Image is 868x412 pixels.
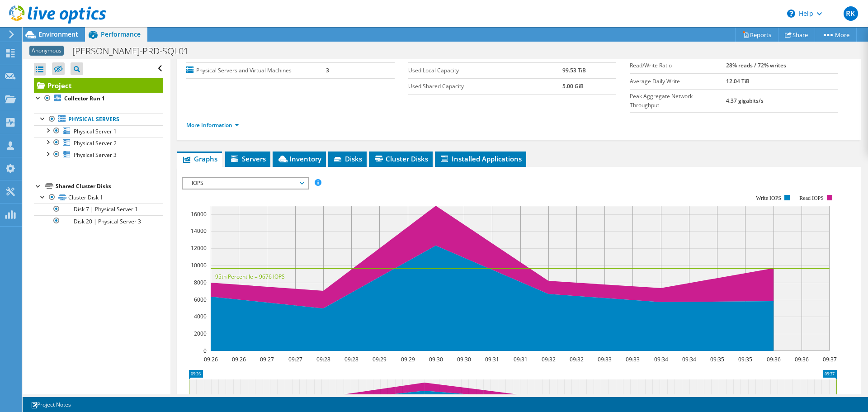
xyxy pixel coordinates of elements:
[408,82,562,91] label: Used Shared Capacity
[710,355,724,363] text: 09:35
[64,95,105,102] b: Collector Run 1
[215,273,285,280] text: 95th Percentile = 9676 IOPS
[277,154,321,163] span: Inventory
[191,227,207,235] text: 14000
[74,128,117,135] span: Physical Server 1
[316,355,330,363] text: 09:28
[401,355,415,363] text: 09:29
[844,6,858,21] span: RK
[485,355,499,363] text: 09:31
[373,154,428,163] span: Cluster Disks
[815,28,857,42] a: More
[326,66,329,74] b: 3
[191,261,207,269] text: 10000
[562,82,584,90] b: 5.00 GiB
[756,195,781,201] text: Write IOPS
[373,355,387,363] text: 09:29
[187,178,303,189] span: IOPS
[204,355,218,363] text: 09:26
[24,399,77,410] a: Project Notes
[29,46,64,56] span: Anonymous
[34,215,163,227] a: Disk 20 | Physical Server 3
[194,279,207,286] text: 8000
[429,355,443,363] text: 09:30
[101,30,141,38] span: Performance
[800,195,824,201] text: Read IOPS
[514,355,528,363] text: 09:31
[735,28,778,42] a: Reports
[34,78,163,93] a: Project
[186,121,239,129] a: More Information
[34,192,163,204] a: Cluster Disk 1
[562,66,586,74] b: 99.53 TiB
[288,355,302,363] text: 09:27
[767,355,781,363] text: 09:36
[726,97,764,104] b: 4.37 gigabits/s
[260,355,274,363] text: 09:27
[778,28,815,42] a: Share
[74,151,117,159] span: Physical Server 3
[682,355,696,363] text: 09:34
[333,154,362,163] span: Disks
[795,355,809,363] text: 09:36
[626,355,640,363] text: 09:33
[38,30,78,38] span: Environment
[186,66,326,75] label: Physical Servers and Virtual Machines
[34,125,163,137] a: Physical Server 1
[232,355,246,363] text: 09:26
[56,181,163,192] div: Shared Cluster Disks
[823,355,837,363] text: 09:37
[34,137,163,149] a: Physical Server 2
[542,355,556,363] text: 09:32
[34,204,163,215] a: Disk 7 | Physical Server 1
[230,154,266,163] span: Servers
[194,313,207,320] text: 4000
[457,355,471,363] text: 09:30
[68,46,203,56] h1: [PERSON_NAME]-PRD-SQL01
[439,154,522,163] span: Installed Applications
[191,244,207,252] text: 12000
[738,355,752,363] text: 09:35
[630,77,726,86] label: Average Daily Write
[34,114,163,125] a: Physical Servers
[630,92,726,110] label: Peak Aggregate Network Throughput
[630,61,726,70] label: Read/Write Ratio
[191,210,207,218] text: 16000
[194,296,207,303] text: 6000
[598,355,612,363] text: 09:33
[74,139,117,147] span: Physical Server 2
[726,77,750,85] b: 12.04 TiB
[344,355,359,363] text: 09:28
[570,355,584,363] text: 09:32
[182,154,217,163] span: Graphs
[34,93,163,104] a: Collector Run 1
[726,62,786,69] b: 28% reads / 72% writes
[787,9,795,18] svg: \n
[194,330,207,337] text: 2000
[34,149,163,161] a: Physical Server 3
[203,347,207,355] text: 0
[408,66,562,75] label: Used Local Capacity
[654,355,668,363] text: 09:34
